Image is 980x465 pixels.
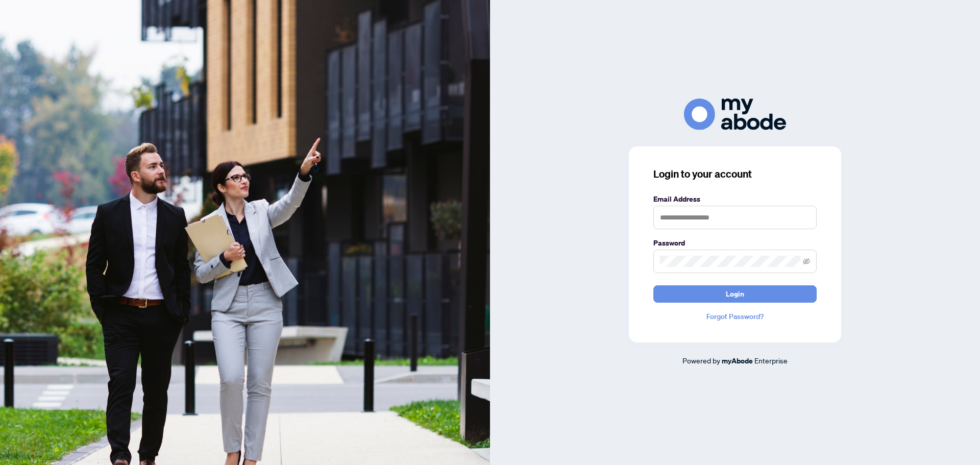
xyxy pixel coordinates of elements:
[653,285,817,303] button: Login
[653,193,817,205] label: Email Address
[653,311,817,322] a: Forgot Password?
[754,356,788,365] span: Enterprise
[726,286,744,302] span: Login
[722,355,753,366] a: myAbode
[803,258,810,265] span: eye-invisible
[653,237,817,249] label: Password
[684,99,786,130] img: ma-logo
[682,356,720,365] span: Powered by
[653,167,817,181] h3: Login to your account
